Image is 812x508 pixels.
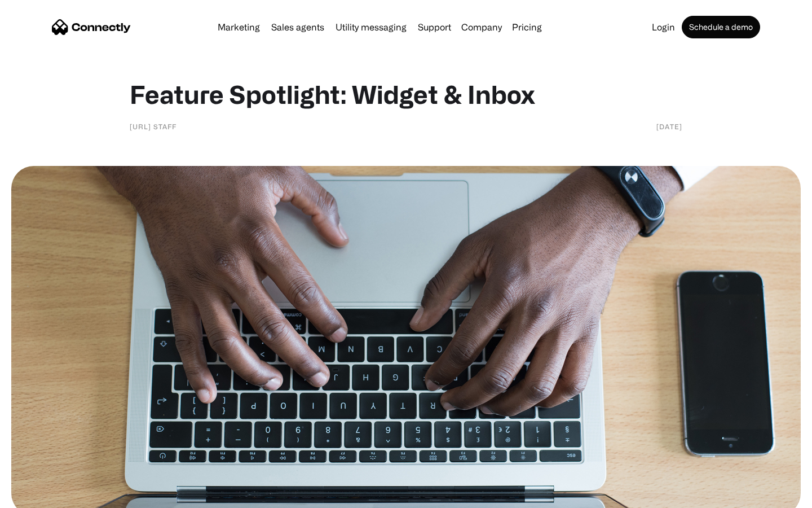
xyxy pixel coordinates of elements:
a: Utility messaging [331,23,411,32]
div: Company [461,19,502,35]
div: [DATE] [656,121,682,132]
a: Support [413,23,456,32]
a: Login [647,23,679,32]
a: Pricing [507,23,546,32]
a: Marketing [213,23,264,32]
div: [URL] staff [130,121,176,132]
h1: Feature Spotlight: Widget & Inbox [130,79,682,110]
a: Schedule a demo [682,16,760,38]
a: Sales agents [267,23,329,32]
ul: Language list [23,488,68,504]
aside: Language selected: English [11,488,68,504]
